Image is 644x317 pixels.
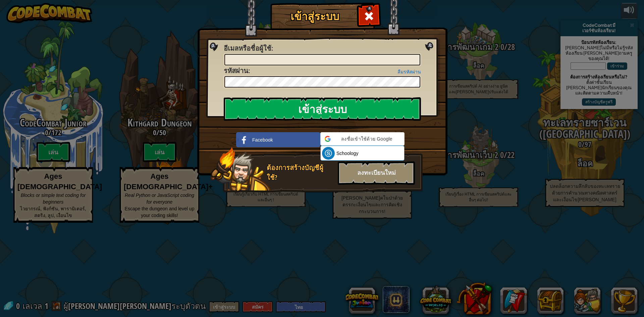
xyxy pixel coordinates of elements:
div: ต้องการสร้างบัญชีผู้ใช้? [267,163,334,182]
input: เข้าสู่ระบบ [224,97,421,121]
span: ลงชื่อเข้าใช้ด้วย Google [333,136,400,142]
a: ลืมรหัสผ่าน [397,69,421,74]
div: ลงทะเบียนใหม่ [338,161,415,185]
span: รหัสผ่าน [224,66,248,75]
img: facebook_small.png [238,134,251,146]
h1: เข้าสู่ระบบ [272,10,358,22]
label: : [224,66,250,76]
span: Schoology [336,150,358,157]
div: ลงชื่อเข้าใช้ด้วย Google [320,132,405,146]
label: : [224,44,273,53]
span: Facebook [252,137,273,143]
span: อีเมลหรือชื่อผู้ใช้ [224,44,271,53]
img: schoology.png [322,147,335,160]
